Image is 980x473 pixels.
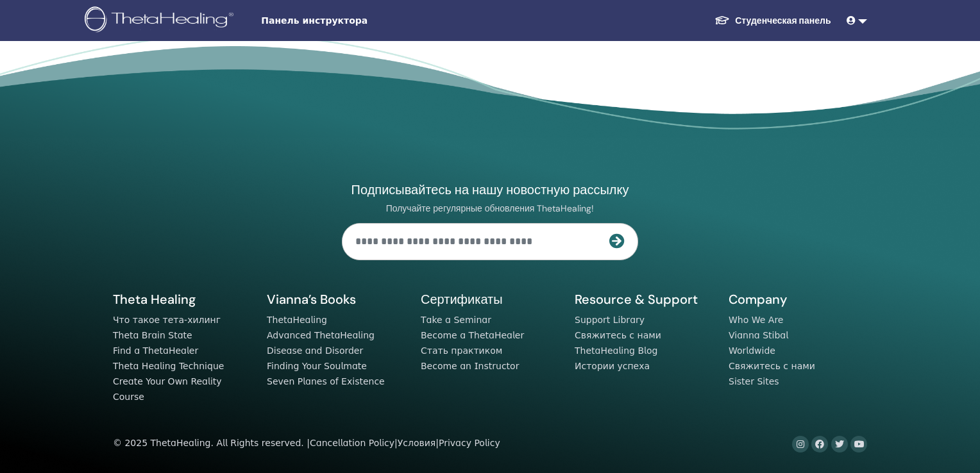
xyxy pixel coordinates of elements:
a: Worldwide [729,345,775,356]
a: ThetaHealing [267,315,327,325]
h5: Vianna’s Books [267,291,405,308]
a: Support Library [575,315,645,325]
a: Find a ThetaHealer [113,345,198,356]
h5: Company [729,291,867,308]
a: Cancellation Policy [310,438,394,448]
a: Who We Are [729,315,783,325]
a: Студенческая панель [704,9,841,33]
a: Свяжитесь с нами [575,330,661,340]
a: Свяжитесь с нами [729,361,815,371]
h4: Подписывайтесь на нашу новостную рассылку [342,181,638,198]
h5: Resource & Support [575,291,713,308]
img: logo.png [85,6,238,35]
img: graduation-cap-white.svg [714,15,730,26]
p: Получайте регулярные обновления ThetaHealing! [342,203,638,214]
a: Theta Brain State [113,330,192,340]
a: Advanced ThetaHealing [267,330,375,340]
a: ThetaHealing Blog [575,345,657,356]
a: Истории успеха [575,361,650,371]
span: Панель инструктора [261,14,453,28]
div: © 2025 ThetaHealing. All Rights reserved. | | | [113,436,500,451]
a: Условия [398,438,436,448]
h5: Сертификаты [421,291,559,308]
a: Create Your Own Reality Course [113,376,222,402]
a: Vianna Stibal [729,330,788,340]
a: Стать практиком [421,345,502,356]
a: Become an Instructor [421,361,519,371]
a: Finding Your Soulmate [267,361,367,371]
a: Theta Healing Technique [113,361,224,371]
a: Privacy Policy [439,438,500,448]
a: Что такое тета-хилинг [113,315,221,325]
a: Become a ThetaHealer [421,330,524,340]
a: Disease and Disorder [267,345,363,356]
a: Seven Planes of Existence [267,376,385,386]
a: Take a Seminar [421,315,491,325]
a: Sister Sites [729,376,779,386]
h5: Theta Healing [113,291,251,308]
